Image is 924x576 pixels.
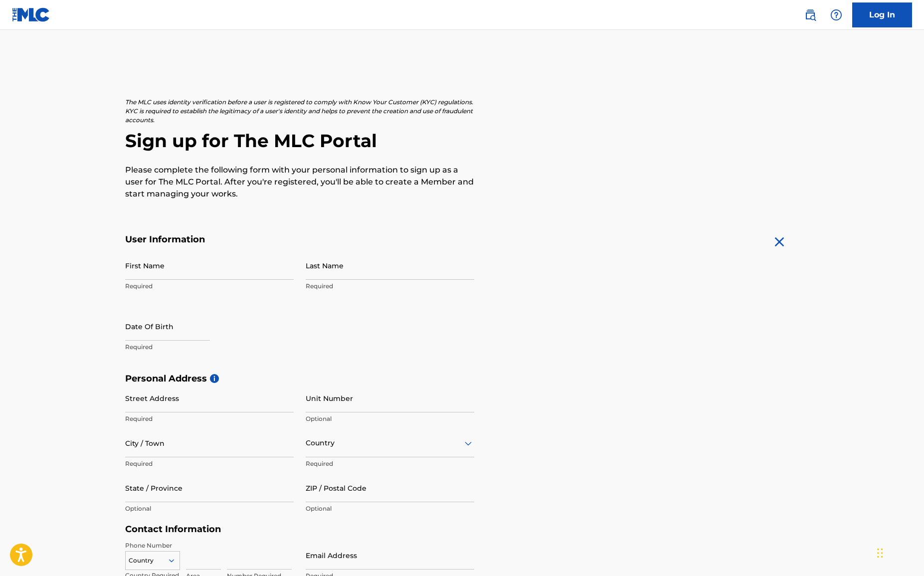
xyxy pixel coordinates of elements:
[210,374,219,383] span: i
[125,234,474,245] h5: User Information
[306,282,474,291] p: Required
[125,282,294,291] p: Required
[874,528,924,576] iframe: Chat Widget
[830,9,842,21] img: help
[125,343,294,352] p: Required
[306,459,474,468] p: Required
[125,373,799,384] h5: Personal Address
[12,7,50,22] img: MLC Logo
[306,414,474,423] p: Optional
[125,504,294,513] p: Optional
[306,504,474,513] p: Optional
[125,459,294,468] p: Required
[771,234,787,250] img: close
[826,5,846,25] div: Help
[125,524,474,535] h5: Contact Information
[804,9,816,21] img: search
[125,164,474,200] p: Please complete the following form with your personal information to sign up as a user for The ML...
[125,414,294,423] p: Required
[125,130,799,152] h2: Sign up for The MLC Portal
[125,98,474,125] p: The MLC uses identity verification before a user is registered to comply with Know Your Customer ...
[877,538,883,568] div: Drag
[852,2,912,27] a: Log In
[800,5,820,25] a: Public Search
